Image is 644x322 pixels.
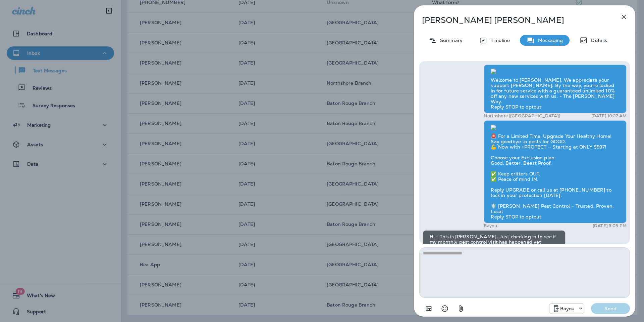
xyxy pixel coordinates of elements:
div: 🚨 For a Limited Time, Upgrade Your Healthy Home! Say goodbye to pests for GOOD. 💪 Now with +PROTE... [484,120,627,223]
div: Hi - This is [PERSON_NAME]. Just checking in to see if my monthly pest control visit has happened... [423,230,566,254]
p: Summary [437,38,463,43]
p: [DATE] 10:27 AM [591,113,627,119]
p: Messaging [535,38,563,43]
p: Timeline [487,38,510,43]
p: Bayou [484,223,497,229]
p: [PERSON_NAME] [PERSON_NAME] [422,15,605,25]
button: Select an emoji [438,302,451,315]
div: +1 (985) 315-4311 [549,305,584,313]
p: Northshore ([GEOGRAPHIC_DATA]) [484,113,560,119]
img: twilio-download [491,125,496,130]
div: Welcome to [PERSON_NAME], We appreciate your support [PERSON_NAME]. By the way, you're locked in ... [484,65,627,114]
p: Bayou [560,306,575,311]
p: Details [588,38,607,43]
img: twilio-download [491,69,496,74]
p: [DATE] 3:03 PM [593,223,627,229]
button: Add in a premade template [422,302,435,315]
